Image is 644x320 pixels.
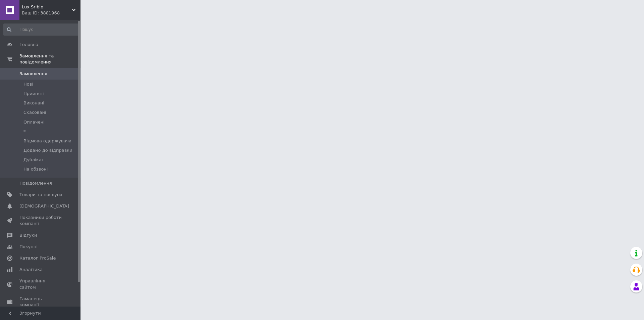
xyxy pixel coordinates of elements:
[23,157,44,163] span: Дублікат
[19,232,37,238] span: Відгуки
[19,180,52,186] span: Повідомлення
[19,278,62,290] span: Управління сайтом
[19,296,62,308] span: Гаманець компанії
[3,24,79,36] input: Пошук
[19,203,69,209] span: [DEMOGRAPHIC_DATA]
[23,81,33,87] span: Нові
[23,147,72,153] span: Додано до відправки
[22,10,80,16] div: Ваш ID: 3881968
[23,91,44,97] span: Прийняті
[23,138,71,144] span: Відмова одержувача
[19,244,38,250] span: Покупці
[23,119,45,125] span: Оплачені
[19,267,43,273] span: Аналітика
[23,100,44,106] span: Виконані
[19,71,47,77] span: Замовлення
[19,42,38,48] span: Головна
[23,109,46,116] span: Скасовані
[19,215,62,227] span: Показники роботи компанії
[22,4,72,10] span: Lux Sriblo
[19,255,56,261] span: Каталог ProSale
[19,192,62,198] span: Товари та послуги
[19,53,80,65] span: Замовлення та повідомлення
[23,166,48,172] span: На обзвоні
